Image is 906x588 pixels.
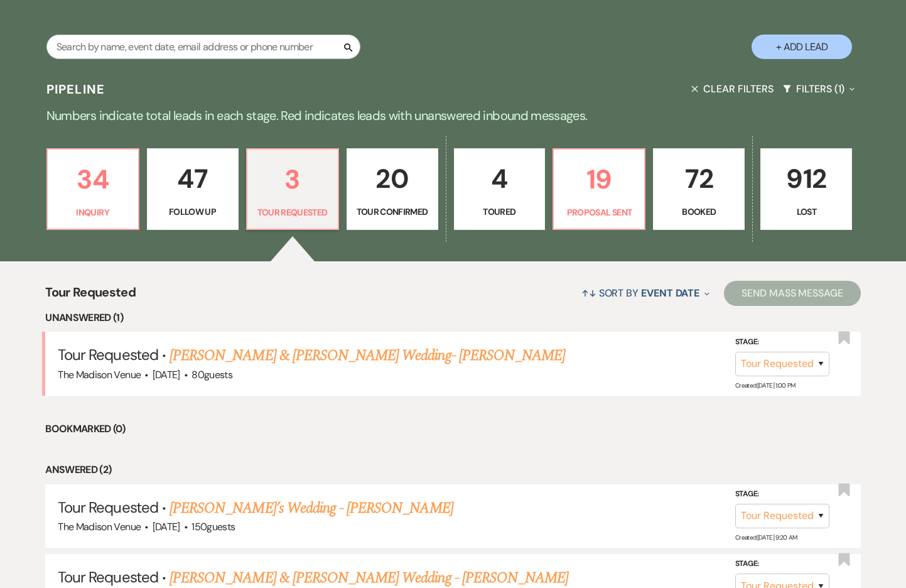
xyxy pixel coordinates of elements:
span: Created: [DATE] 1:00 PM [735,381,795,389]
button: Filters (1) [778,72,860,106]
p: 72 [661,158,736,200]
a: 912Lost [760,148,852,230]
p: Inquiry [55,205,131,219]
span: Created: [DATE] 9:20 AM [735,533,797,542]
p: Follow Up [155,205,230,219]
a: 34Inquiry [46,148,139,230]
span: 150 guests [191,520,235,533]
a: [PERSON_NAME]’s Wedding - [PERSON_NAME] [170,497,453,520]
span: Event Date [641,286,699,300]
a: 47Follow Up [147,148,239,230]
p: 4 [462,158,537,200]
li: Bookmarked (0) [45,421,861,437]
span: Tour Requested [45,283,136,310]
span: The Madison Venue [58,368,141,381]
li: Unanswered (1) [45,310,861,326]
span: [DATE] [153,368,180,381]
span: Tour Requested [58,345,158,364]
span: The Madison Venue [58,520,141,533]
span: Tour Requested [58,498,158,517]
span: Tour Requested [58,567,158,587]
button: Sort By Event Date [576,276,715,310]
label: Stage: [735,335,829,349]
a: 20Tour Confirmed [347,148,438,230]
p: 34 [55,158,131,200]
button: Send Mass Message [724,281,861,306]
span: ↑↓ [581,286,596,300]
a: [PERSON_NAME] & [PERSON_NAME] Wedding- [PERSON_NAME] [170,344,565,367]
span: [DATE] [153,520,180,533]
a: 19Proposal Sent [553,148,645,230]
p: Lost [768,205,844,219]
label: Stage: [735,487,829,501]
input: Search by name, event date, email address or phone number [46,35,360,59]
p: 19 [561,158,637,200]
p: 3 [255,158,330,200]
span: 80 guests [191,368,232,381]
a: 4Toured [454,148,546,230]
p: Tour Confirmed [355,205,430,219]
label: Stage: [735,557,829,571]
p: 20 [355,158,430,200]
a: 3Tour Requested [246,148,339,230]
p: Proposal Sent [561,205,637,219]
button: Clear Filters [686,72,778,106]
p: Numbers indicate total leads in each stage. Red indicates leads with unanswered inbound messages. [1,106,905,126]
a: 72Booked [653,148,745,230]
h3: Pipeline [46,80,105,98]
p: 912 [768,158,844,200]
li: Answered (2) [45,462,861,478]
p: 47 [155,158,230,200]
p: Tour Requested [255,205,330,219]
p: Booked [661,205,736,219]
button: + Add Lead [752,35,852,59]
p: Toured [462,205,537,219]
